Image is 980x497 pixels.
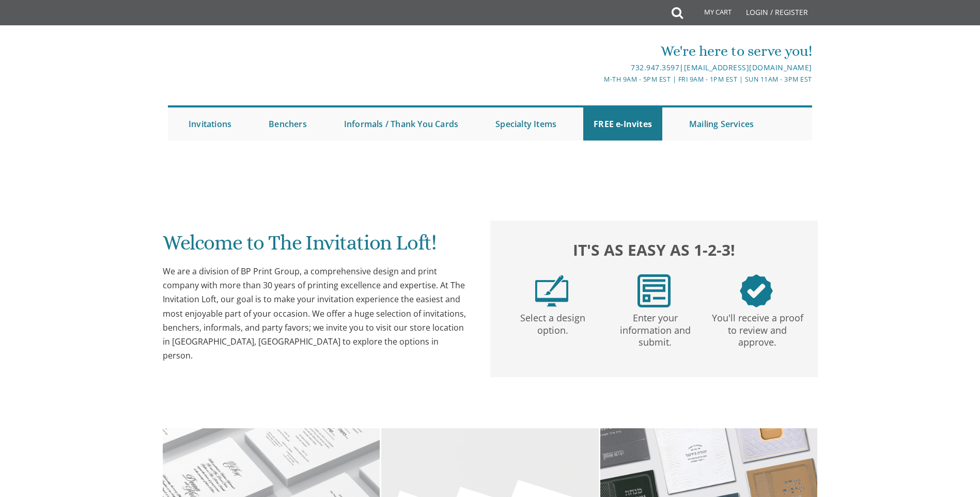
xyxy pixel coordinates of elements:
a: Mailing Services [679,107,764,141]
h1: Welcome to The Invitation Loft! [163,231,470,262]
img: step1.png [535,274,568,307]
p: Select a design option. [504,307,602,337]
a: Invitations [178,107,242,141]
p: Enter your information and submit. [606,307,704,349]
a: Informals / Thank You Cards [334,107,469,141]
div: We are a division of BP Print Group, a comprehensive design and print company with more than 30 y... [163,265,470,363]
img: step2.png [637,274,671,307]
a: My Cart [682,1,739,27]
a: 732.947.3597 [631,63,679,72]
div: | [383,61,812,74]
p: You'll receive a proof to review and approve. [708,307,806,349]
div: We're here to serve you! [383,41,812,61]
a: Specialty Items [485,107,567,141]
img: step3.png [740,274,773,307]
a: [EMAIL_ADDRESS][DOMAIN_NAME] [684,63,812,72]
a: Benchers [258,107,317,141]
div: M-Th 9am - 5pm EST | Fri 9am - 1pm EST | Sun 11am - 3pm EST [383,74,812,85]
a: FREE e-Invites [583,107,662,141]
h2: It's as easy as 1-2-3! [501,238,807,261]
